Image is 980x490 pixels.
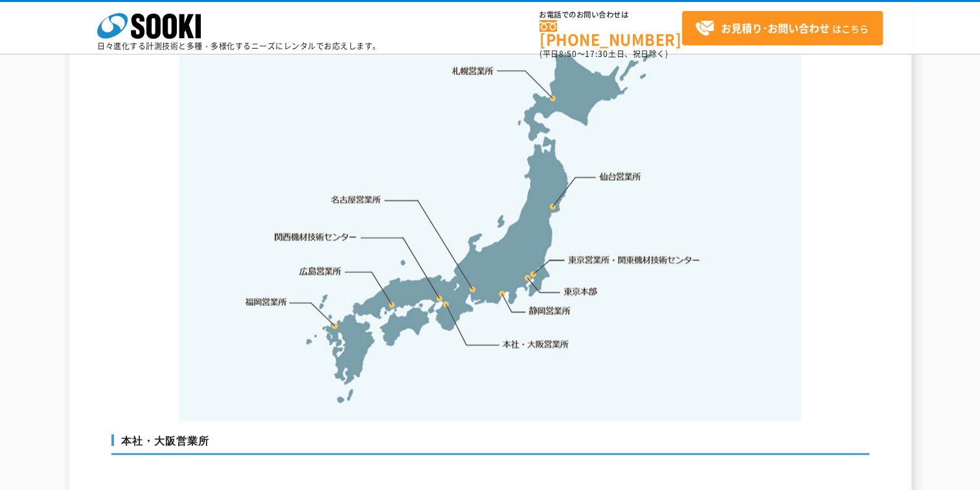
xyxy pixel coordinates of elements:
span: 8:50 [559,48,577,60]
span: (平日 ～ 土日、祝日除く) [540,48,668,60]
a: 東京営業所・関東機材技術センター [569,253,701,266]
img: 事業拠点一覧 [179,13,801,421]
a: 本社・大阪営業所 [501,338,569,351]
a: 仙台営業所 [599,170,641,183]
a: 広島営業所 [300,264,342,277]
span: はこちら [695,19,869,38]
a: 静岡営業所 [529,305,571,318]
a: 札幌営業所 [452,64,494,77]
a: お見積り･お問い合わせはこちら [682,11,883,45]
a: 福岡営業所 [245,296,287,309]
p: 日々進化する計測技術と多種・多様化するニーズにレンタルでお応えします。 [97,42,381,50]
a: 関西機材技術センター [275,231,357,244]
a: [PHONE_NUMBER] [540,20,682,47]
h3: 本社・大阪営業所 [111,434,869,455]
a: 名古屋営業所 [331,194,382,207]
a: 東京本部 [564,286,598,299]
strong: お見積り･お問い合わせ [721,20,830,36]
span: 17:30 [585,48,608,60]
span: お電話でのお問い合わせは [540,11,682,19]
